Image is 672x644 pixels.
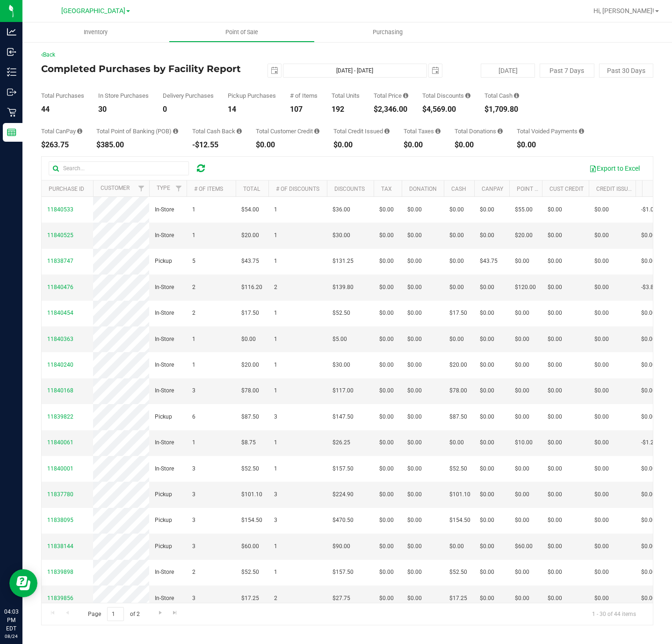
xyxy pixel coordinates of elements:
[451,186,466,192] a: Cash
[641,309,656,318] span: $0.00
[47,517,73,523] span: 11838095
[480,516,494,525] span: $0.00
[641,205,657,214] span: -$1.00
[241,309,259,318] span: $17.50
[173,128,178,134] i: Sum of the successful, non-voided point-of-banking payment transactions, both via payment termina...
[549,186,584,192] a: Cust Credit
[155,231,174,240] span: In-Store
[192,309,195,318] span: 2
[41,64,245,74] h4: Completed Purchases by Facility Report
[47,387,73,394] span: 11840168
[332,106,360,113] div: 192
[449,361,467,369] span: $20.00
[241,283,262,292] span: $116.20
[449,231,464,240] span: $0.00
[192,568,195,577] span: 2
[594,386,609,395] span: $0.00
[548,412,562,421] span: $0.00
[435,128,441,134] i: Sum of the total taxes for all purchases in the date range.
[47,206,73,213] span: 11840533
[548,361,562,369] span: $0.00
[41,51,55,58] a: Back
[404,141,441,149] div: $0.00
[256,128,319,134] div: Total Customer Credit
[213,28,271,36] span: Point of Sale
[192,412,195,421] span: 6
[449,205,464,214] span: $0.00
[515,438,533,447] span: $10.00
[155,309,174,318] span: In-Store
[515,490,529,499] span: $0.00
[407,309,422,318] span: $0.00
[41,93,84,99] div: Total Purchases
[641,257,656,266] span: $0.00
[163,106,214,113] div: 0
[241,257,259,266] span: $43.75
[374,106,408,113] div: $2,346.00
[77,128,82,134] i: Sum of the successful, non-voided CanPay payment transactions for all purchases in the date range.
[374,93,408,99] div: Total Price
[274,412,277,421] span: 3
[7,108,16,117] inline-svg: Retail
[498,128,503,134] i: Sum of all round-up-to-next-dollar total price adjustments for all purchases in the date range.
[594,412,609,421] span: $0.00
[379,386,394,395] span: $0.00
[241,386,259,395] span: $78.00
[332,257,354,266] span: $131.25
[594,542,609,551] span: $0.00
[515,361,529,369] span: $0.00
[228,93,276,99] div: Pickup Purchases
[449,490,470,499] span: $101.10
[192,542,195,551] span: 3
[514,93,519,99] i: Sum of the successful, non-voided cash payment transactions for all purchases in the date range. ...
[481,64,535,78] button: [DATE]
[192,490,195,499] span: 3
[480,464,494,473] span: $0.00
[379,542,394,551] span: $0.00
[241,438,256,447] span: $8.75
[379,309,394,318] span: $0.00
[515,386,529,395] span: $0.00
[515,568,529,577] span: $0.00
[407,386,422,395] span: $0.00
[334,186,365,192] a: Discounts
[480,361,494,369] span: $0.00
[641,283,657,292] span: -$3.80
[379,438,394,447] span: $0.00
[407,335,422,344] span: $0.00
[96,128,178,134] div: Total Point of Banking (POB)
[332,438,350,447] span: $26.25
[407,464,422,473] span: $0.00
[465,93,470,99] i: Sum of the discount values applied to the all purchases in the date range.
[49,186,84,192] a: Purchase ID
[455,141,503,149] div: $0.00
[7,87,16,97] inline-svg: Outbound
[7,128,16,137] inline-svg: Reports
[548,490,562,499] span: $0.00
[332,309,350,318] span: $52.50
[274,490,277,499] span: 3
[407,516,422,525] span: $0.00
[379,464,394,473] span: $0.00
[163,93,214,99] div: Delivery Purchases
[155,257,172,266] span: Pickup
[192,231,195,240] span: 1
[332,205,350,214] span: $36.00
[480,412,494,421] span: $0.00
[515,205,533,214] span: $55.00
[449,516,470,525] span: $154.50
[194,186,223,192] a: # of Items
[407,205,422,214] span: $0.00
[274,464,277,473] span: 1
[237,128,242,134] i: Sum of the cash-back amounts from rounded-up electronic payments for all purchases in the date ra...
[47,491,73,498] span: 11837780
[480,309,494,318] span: $0.00
[515,335,529,344] span: $0.00
[480,257,498,266] span: $43.75
[155,594,174,603] span: In-Store
[548,309,562,318] span: $0.00
[449,438,464,447] span: $0.00
[7,47,16,57] inline-svg: Inbound
[333,141,390,149] div: $0.00
[7,27,16,36] inline-svg: Analytics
